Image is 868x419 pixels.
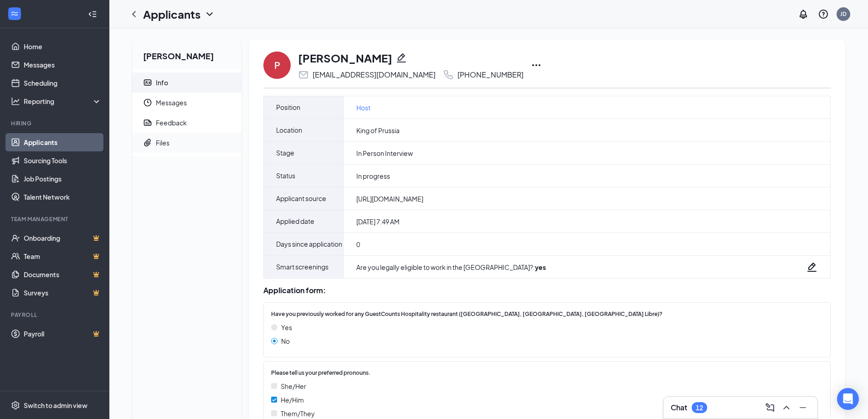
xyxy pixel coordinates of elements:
a: PayrollCrown [24,325,102,343]
div: Files [156,138,169,147]
div: Team Management [11,215,100,223]
a: Sourcing Tools [24,151,102,170]
a: DocumentsCrown [24,265,102,284]
button: ComposeMessage [763,400,777,415]
a: SurveysCrown [24,284,102,302]
a: PaperclipFiles [132,133,241,153]
svg: Report [143,118,152,127]
div: Switch to admin view [24,401,87,410]
a: Talent Network [24,188,102,206]
svg: ChevronDown [204,9,215,20]
svg: Clock [143,98,152,107]
div: Application form: [263,286,831,295]
a: ClockMessages [132,93,241,113]
span: Status [276,165,295,187]
svg: Minimize [797,402,808,413]
div: Reporting [24,97,102,106]
svg: Ellipses [531,60,542,71]
a: Host [356,103,370,113]
a: Messages [24,56,102,74]
svg: ChevronUp [781,402,792,413]
a: TeamCrown [24,247,102,265]
div: 12 [696,404,703,412]
span: He/Him [281,395,304,405]
svg: ChevronLeft [128,9,139,20]
h3: Chat [671,403,687,413]
span: 0 [356,240,360,249]
button: ChevronUp [779,400,794,415]
svg: Phone [443,69,454,80]
span: Them/They [281,409,315,419]
div: Are you legally eligible to work in the [GEOGRAPHIC_DATA]? : [356,263,546,272]
svg: Collapse [88,10,97,19]
span: Please tell us your preferred pronouns. [271,369,370,378]
a: Applicants [24,133,102,151]
span: Messages [156,93,234,113]
svg: QuestionInfo [818,9,829,20]
svg: WorkstreamLogo [10,9,19,18]
div: Hiring [11,119,100,127]
a: Job Postings [24,170,102,188]
a: ReportFeedback [132,113,241,133]
span: Applicant source [276,187,326,210]
h1: Applicants [143,6,200,22]
svg: Email [298,69,309,80]
svg: Pencil [806,262,817,273]
span: Yes [281,322,292,332]
a: ContactCardInfo [132,72,241,93]
span: Position [276,96,300,119]
span: King of Prussia [356,126,400,135]
h1: [PERSON_NAME] [298,50,392,66]
span: [DATE] 7:49 AM [356,217,400,226]
div: [PHONE_NUMBER] [457,70,524,79]
span: Have you previously worked for any GuestCounts Hospitality restaurant ([GEOGRAPHIC_DATA], [GEOGRA... [271,310,663,319]
span: In Person Interview [356,149,413,158]
a: Scheduling [24,74,102,92]
span: Applied date [276,210,314,233]
a: OnboardingCrown [24,229,102,247]
div: Payroll [11,311,100,319]
strong: yes [535,263,546,271]
a: Home [24,37,102,56]
h2: [PERSON_NAME] [132,39,241,69]
button: Minimize [796,400,810,415]
div: Feedback [156,118,187,127]
svg: ComposeMessage [765,402,776,413]
svg: Settings [11,401,20,410]
svg: Pencil [396,52,407,63]
svg: Paperclip [143,138,152,147]
span: In progress [356,171,390,181]
span: She/Her [281,381,306,391]
div: [EMAIL_ADDRESS][DOMAIN_NAME] [313,70,436,79]
span: Stage [276,142,294,164]
span: Days since application [276,233,342,255]
span: No [281,336,290,346]
div: Open Intercom Messenger [837,388,859,410]
svg: Notifications [798,9,809,20]
svg: ContactCard [143,78,152,87]
span: Smart screenings [276,256,329,278]
svg: Analysis [11,97,20,106]
div: P [274,59,280,72]
span: Location [276,119,302,141]
span: [URL][DOMAIN_NAME] [356,194,423,203]
div: Info [156,78,168,87]
div: JD [840,10,847,18]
